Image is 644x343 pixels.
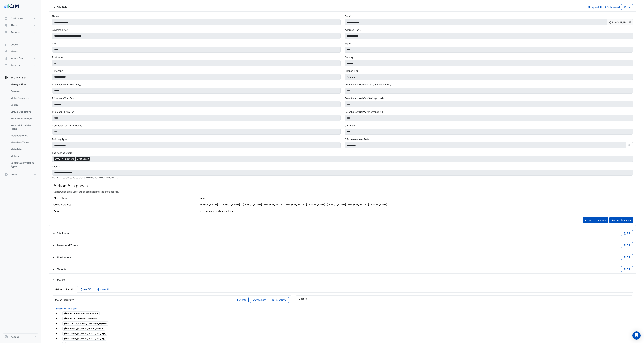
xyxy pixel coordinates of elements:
span: Site Photo [52,231,69,235]
th: Client Name [52,195,197,201]
span: Dashboard [11,17,24,20]
button: Edit [621,230,633,236]
span: Alerts [11,24,18,27]
button: Edit [621,266,633,272]
label: Potential Annual Electricity Savings (kWh) [345,83,391,86]
span: EM - Ch4 BMS Panel Multimeter [62,311,100,315]
label: Address Line 2 [345,28,361,32]
span: Meters [52,278,65,282]
span: CIM Support [76,157,90,160]
div: [PERSON_NAME] [221,203,240,206]
a: Electricity (23) [52,286,77,293]
span: Reports [11,63,20,67]
span: BACER Notifications [54,157,75,160]
a: Water (31) [94,286,114,293]
span: EM - Main_[DOMAIN_NAME]_1 CH_2Q3 [62,337,107,341]
label: Timezone [52,69,63,73]
button: Expand All [56,307,66,310]
small: Select which client users will be assignable for the site's actions. [53,190,119,193]
span: Admin [11,173,18,176]
label: Coefficient of Performance [52,124,82,127]
div: [PERSON_NAME] [199,203,218,206]
label: Clients [52,165,60,168]
div: [PERSON_NAME] [306,203,325,206]
label: Price per kWh (Electricity) [52,83,81,86]
label: Building Type [52,137,67,141]
div: Meter Hierarchy [55,298,74,302]
button: Edit [621,254,633,260]
fa-icon: Electricity [64,312,66,315]
small: : All users of selected clients will have permission to view the site. [52,176,121,179]
div: [PERSON_NAME] [243,203,262,206]
button: Actions [3,29,38,36]
a: Sustainability Rating Types [8,160,38,170]
app-icon: Reports [4,63,8,67]
app-icon: Site Manager [4,76,8,79]
label: Price per kL (Water) [52,110,74,114]
div: Gilead Sciences [53,203,71,206]
fa-icon: Electricity [64,327,66,330]
div: [PERSON_NAME] [347,203,367,206]
a: Network Providers [8,115,38,122]
a: Metadata Units [8,132,38,139]
span: Indoor Env [11,57,23,60]
div: Site Manager [3,81,38,171]
div: [PERSON_NAME] [263,203,283,206]
fa-icon: Electricity [64,332,66,335]
a: Gas (2) [77,286,94,293]
label: Postcode [52,55,63,59]
span: EM - Main_[DOMAIN_NAME]_Incomer [62,327,105,331]
span: Actions [11,30,20,34]
app-icon: Actions [4,30,8,34]
td: No client user has been selected [197,208,488,214]
a: Manage Sites [8,81,38,88]
span: EM - Ch5. DB05032 Multimeter [62,317,99,321]
label: Country [345,55,354,59]
app-icon: Charts [4,43,8,46]
span: Site Manager [11,76,26,79]
span: Meters [11,50,19,53]
button: Enter Data [270,297,289,303]
button: Site Manager [3,74,38,81]
small: Collapse All [68,308,80,310]
app-icon: Meters [4,50,8,53]
label: E-mail [345,14,351,18]
button: Charts [3,41,38,48]
label: Name [52,14,59,18]
a: Metadata [8,146,38,153]
label: Currency [345,124,355,127]
label: Potential Annual Gas Savings (kWh) [345,96,384,100]
small: Expand All [56,308,66,310]
a: Bacers [8,101,38,108]
button: Expand All [587,4,603,10]
th: Users [197,195,488,201]
div: Open Intercom Messenger [632,331,641,340]
span: Levels And Zones [52,243,78,247]
label: Address Line 1 [52,28,68,32]
div: [PERSON_NAME] [285,203,305,206]
strong: NOTE [52,176,58,179]
h3: Action Assignees [53,183,632,188]
fa-icon: Electricity [64,337,66,340]
button: Associate [250,297,268,303]
div: [PERSON_NAME] [327,203,346,206]
div: Details [299,297,307,300]
a: Action notifications [583,217,608,223]
label: City [52,42,57,45]
span: Contractors [52,255,71,259]
app-icon: Admin [4,173,8,176]
a: Browser [8,88,38,95]
a: Alert notifications [609,217,633,223]
a: Network Provider Plans [8,122,38,132]
button: Alerts [3,22,38,29]
button: Collapse All [604,4,620,10]
button: Create [234,297,249,303]
div: 24x7 [53,209,59,213]
fa-icon: Electricity [64,317,66,320]
label: Price per kWh (Gas) [52,96,74,100]
app-icon: Alerts [4,24,8,27]
span: Tenants [52,267,66,271]
button: Reports [3,62,38,68]
a: Meter Providers [8,95,38,101]
div: [PERSON_NAME] [368,203,387,206]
